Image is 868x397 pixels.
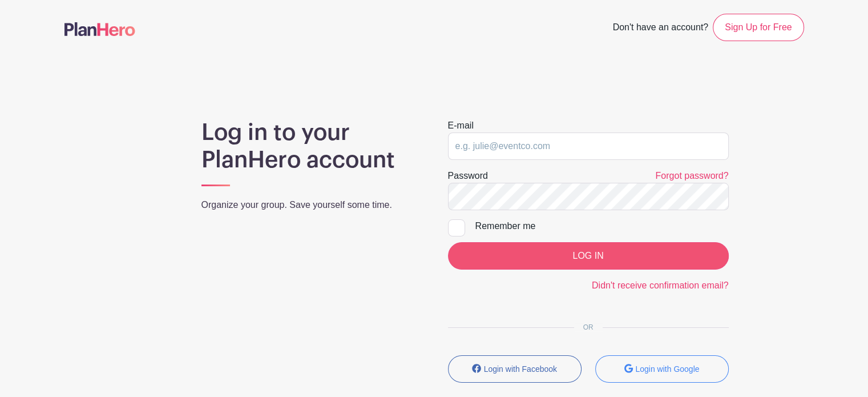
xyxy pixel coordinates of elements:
img: logo-507f7623f17ff9eddc593b1ce0a138ce2505c220e1c5a4e2b4648c50719b7d32.svg [64,22,135,36]
input: e.g. julie@eventco.com [448,133,729,160]
label: E-mail [448,119,474,133]
a: Forgot password? [655,171,728,181]
small: Login with Facebook [484,364,557,374]
input: LOG IN [448,242,729,270]
p: Organize your group. Save yourself some time. [201,198,421,212]
a: Didn't receive confirmation email? [592,280,729,290]
span: OR [574,323,603,331]
a: Sign Up for Free [713,14,804,41]
span: Don't have an account? [612,16,708,41]
small: Login with Google [635,364,699,374]
button: Login with Facebook [448,355,582,383]
h1: Log in to your PlanHero account [201,119,421,174]
button: Login with Google [595,355,729,383]
label: Password [448,169,488,183]
div: Remember me [475,219,729,233]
